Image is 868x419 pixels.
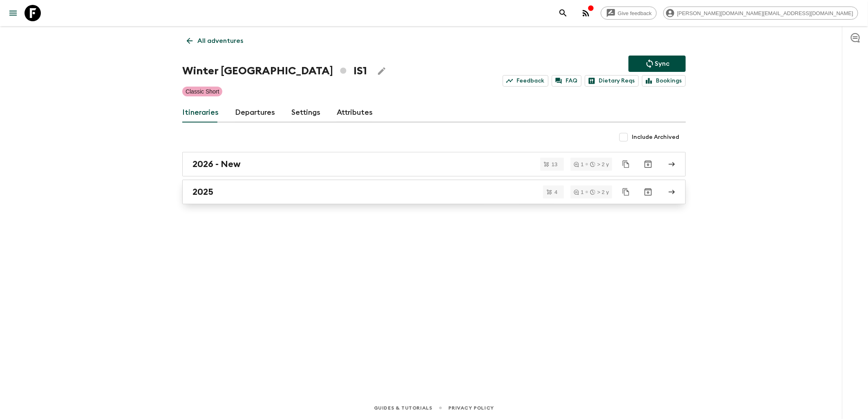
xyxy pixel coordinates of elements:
a: Itineraries [182,103,219,123]
div: [PERSON_NAME][DOMAIN_NAME][EMAIL_ADDRESS][DOMAIN_NAME] [663,7,858,20]
button: Archive [640,156,656,172]
h2: 2025 [192,187,213,197]
a: Privacy Policy [449,403,494,412]
a: Settings [291,103,320,123]
a: All adventures [182,33,248,49]
button: Duplicate [619,185,633,199]
div: 1 [574,162,584,167]
a: 2026 - New [182,152,686,176]
a: Attributes [337,103,373,123]
div: > 2 y [590,189,609,195]
button: menu [5,5,21,21]
p: All adventures [197,36,243,46]
h2: 2026 - New [192,159,241,169]
a: Guides & Tutorials [374,403,432,412]
a: Feedback [503,75,548,87]
button: Sync adventure departures to the booking engine [629,56,686,72]
span: [PERSON_NAME][DOMAIN_NAME][EMAIL_ADDRESS][DOMAIN_NAME] [673,10,858,16]
p: Classic Short [186,87,219,96]
a: Dietary Reqs [585,75,639,87]
span: Give feedback [613,10,656,16]
div: 1 [574,189,584,195]
button: search adventures [555,5,571,21]
a: FAQ [552,75,582,87]
p: Sync [655,59,669,69]
h1: Winter [GEOGRAPHIC_DATA] IS1 [182,63,367,79]
button: Archive [640,184,656,200]
a: Departures [235,103,275,123]
a: Bookings [642,75,686,87]
button: Duplicate [619,157,633,172]
a: Give feedback [601,7,657,20]
span: 4 [550,189,562,195]
div: > 2 y [590,162,609,167]
span: Include Archived [632,133,679,141]
a: 2025 [182,180,686,204]
button: Edit Adventure Title [374,63,390,79]
span: 13 [547,162,562,167]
